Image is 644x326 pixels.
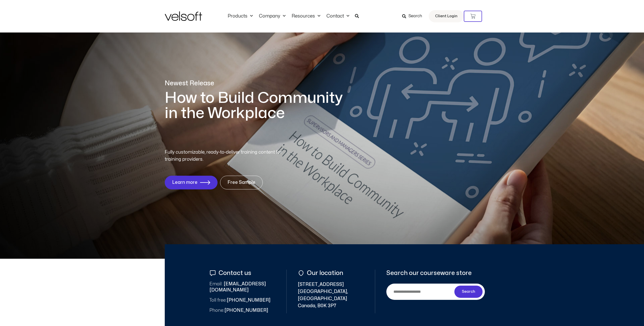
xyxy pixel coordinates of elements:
[386,270,472,276] span: Search our courseware store
[209,282,223,286] span: Email:
[408,13,422,20] span: Search
[323,13,352,19] a: ContactMenu Toggle
[256,13,289,19] a: CompanyMenu Toggle
[209,298,227,302] span: Toll free:
[435,13,457,20] span: Client Login
[165,90,350,121] h1: How to Build Community in the Workplace
[165,176,218,189] a: Learn more
[429,10,464,22] a: Client Login
[209,308,224,313] span: Phone:
[209,297,270,303] span: [PHONE_NUMBER]
[209,281,275,293] span: [EMAIL_ADDRESS][DOMAIN_NAME]
[217,270,251,276] span: Contact us
[454,286,483,298] button: Search
[298,281,364,309] span: [STREET_ADDRESS] [GEOGRAPHIC_DATA], [GEOGRAPHIC_DATA] Canada, B0K 3P7
[462,289,475,295] span: Search
[289,13,323,19] a: ResourcesMenu Toggle
[225,13,256,19] a: ProductsMenu Toggle
[306,270,343,276] span: Our location
[165,11,202,21] img: Velsoft Training Materials
[227,180,255,185] span: Free Sample
[209,307,268,314] span: [PHONE_NUMBER]
[172,180,197,185] span: Learn more
[402,12,426,21] a: Search
[165,149,291,163] p: Fully customizable, ready-to-deliver training content for training providers.
[165,79,350,88] p: Newest Release
[225,13,352,19] nav: Menu
[220,176,263,189] a: Free Sample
